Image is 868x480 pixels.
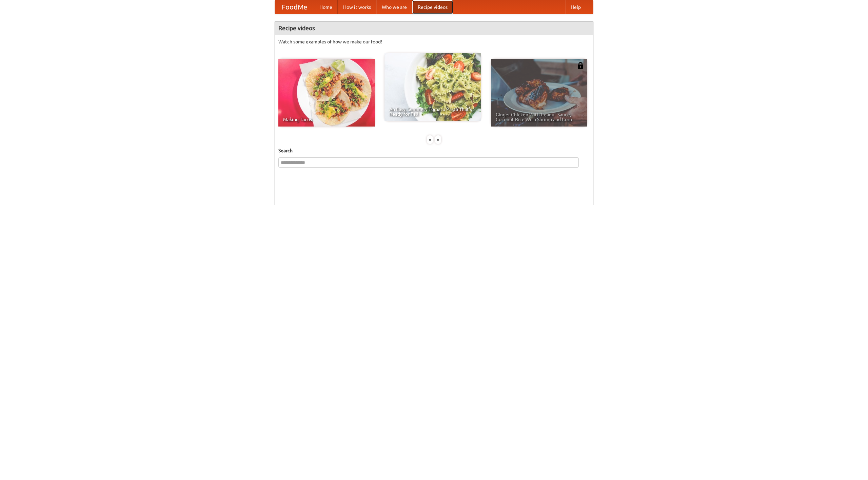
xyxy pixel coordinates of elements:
span: Making Tacos [283,117,370,122]
a: Recipe videos [412,0,453,14]
div: « [427,135,433,144]
a: Making Tacos [278,59,375,127]
a: Help [565,0,586,14]
a: How it works [338,0,376,14]
a: FoodMe [275,0,314,14]
a: Who we are [376,0,412,14]
span: An Easy, Summery Tomato Pasta That's Ready for Fall [389,107,476,116]
h4: Recipe videos [275,21,593,35]
div: » [435,135,441,144]
h5: Search [278,147,590,154]
img: 483408.png [577,62,584,69]
a: An Easy, Summery Tomato Pasta That's Ready for Fall [384,53,481,121]
p: Watch some examples of how we make our food! [278,38,590,45]
a: Home [314,0,338,14]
